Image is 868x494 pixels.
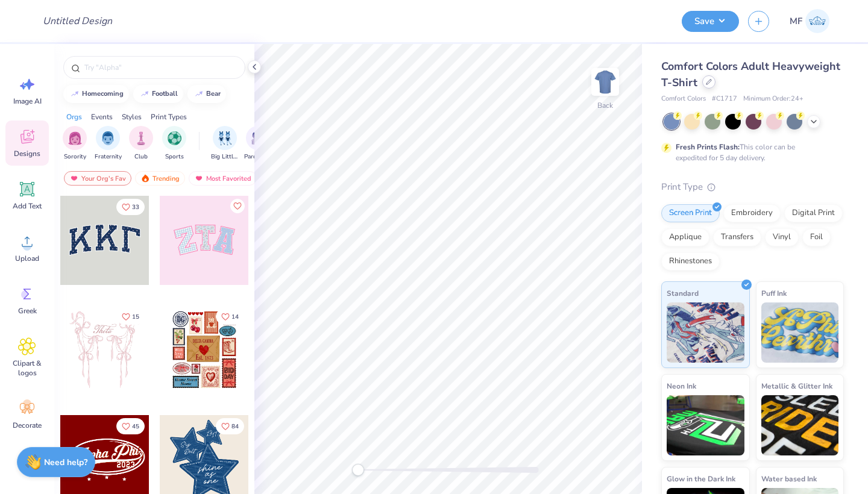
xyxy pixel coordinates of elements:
span: # C1717 [712,94,737,104]
span: 14 [231,314,239,320]
img: trend_line.gif [140,90,149,98]
div: Print Type [661,180,844,194]
div: This color can be expedited for 5 day delivery. [676,142,824,163]
span: Sports [165,152,184,161]
button: Like [116,308,145,325]
span: Add Text [13,201,42,211]
span: Designs [14,149,40,158]
img: Fraternity Image [101,131,115,145]
div: Orgs [66,111,82,122]
img: most_fav.gif [69,174,79,183]
div: filter for Fraternity [95,126,122,161]
span: 15 [132,314,139,320]
img: Standard [667,302,744,363]
span: Minimum Order: 24 + [743,94,804,104]
div: bear [206,90,221,97]
div: Styles [122,111,142,122]
strong: Need help? [44,457,87,468]
div: Transfers [713,228,761,246]
button: filter button [95,126,122,161]
span: Clipart & logos [7,358,47,378]
a: MF [784,9,835,33]
img: trending.gif [140,174,150,183]
img: Mia Fredrick (bdm) [805,9,829,33]
span: Glow in the Dark Ink [667,472,735,485]
span: Upload [15,254,39,263]
div: Applique [661,228,709,246]
div: Back [597,100,613,111]
span: Standard [667,287,699,299]
input: Try "Alpha" [83,61,237,73]
button: Like [116,199,145,215]
button: filter button [129,126,153,161]
div: Accessibility label [352,464,364,476]
div: Events [91,111,113,122]
div: Most Favorited [189,171,257,186]
img: most_fav.gif [194,174,204,183]
div: Digital Print [784,204,843,222]
span: Neon Ink [667,380,696,392]
div: filter for Parent's Weekend [244,126,272,161]
span: Water based Ink [761,472,817,485]
button: Like [216,308,244,325]
div: filter for Club [129,126,153,161]
span: Parent's Weekend [244,152,272,161]
span: Metallic & Glitter Ink [761,380,832,392]
strong: Fresh Prints Flash: [676,142,740,152]
img: Big Little Reveal Image [218,131,231,145]
div: homecoming [82,90,124,97]
div: Foil [802,228,831,246]
button: football [133,85,183,103]
button: Like [116,418,145,434]
span: 45 [132,424,139,430]
div: filter for Sports [162,126,186,161]
button: Save [682,11,739,32]
button: bear [187,85,226,103]
div: football [152,90,178,97]
div: filter for Big Little Reveal [211,126,239,161]
img: Puff Ink [761,302,839,363]
img: Metallic & Glitter Ink [761,395,839,455]
img: Parent's Weekend Image [251,131,265,145]
div: Print Types [151,111,187,122]
span: Club [134,152,148,161]
span: MF [790,14,802,28]
span: Image AI [13,96,42,106]
img: Club Image [134,131,148,145]
button: homecoming [63,85,129,103]
img: trend_line.gif [194,90,204,98]
button: filter button [211,126,239,161]
span: Greek [18,306,37,316]
button: filter button [244,126,272,161]
img: Back [593,70,617,94]
span: Comfort Colors Adult Heavyweight T-Shirt [661,59,840,90]
img: trend_line.gif [70,90,80,98]
div: Trending [135,171,185,186]
img: Sports Image [168,131,181,145]
img: Sorority Image [68,131,82,145]
img: Neon Ink [667,395,744,455]
span: Big Little Reveal [211,152,239,161]
div: filter for Sorority [63,126,87,161]
button: filter button [162,126,186,161]
button: Like [230,199,245,213]
input: Untitled Design [33,9,122,33]
button: filter button [63,126,87,161]
div: Vinyl [765,228,799,246]
div: Rhinestones [661,252,720,270]
button: Like [216,418,244,434]
div: Your Org's Fav [64,171,131,186]
span: Decorate [13,421,42,430]
div: Embroidery [723,204,781,222]
span: Comfort Colors [661,94,706,104]
span: 33 [132,204,139,210]
span: Fraternity [95,152,122,161]
div: Screen Print [661,204,720,222]
span: Puff Ink [761,287,787,299]
span: 84 [231,424,239,430]
span: Sorority [64,152,86,161]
